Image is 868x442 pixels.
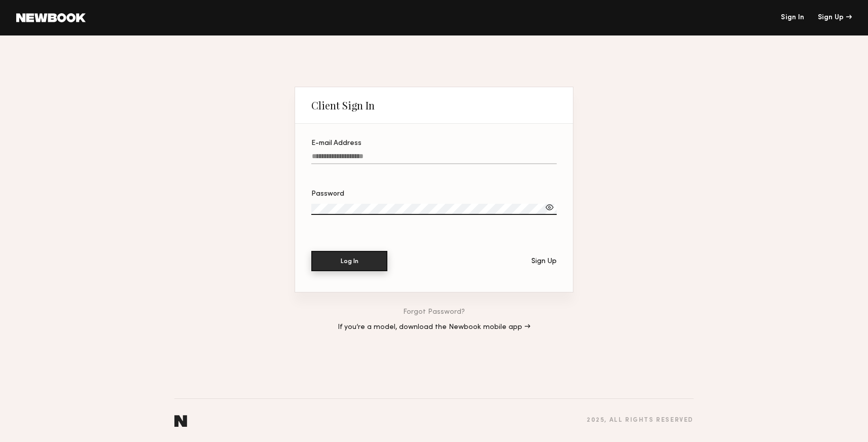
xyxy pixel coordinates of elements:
[403,309,465,316] a: Forgot Password?
[818,14,852,21] div: Sign Up
[338,324,530,331] a: If you’re a model, download the Newbook mobile app →
[311,140,557,147] div: E-mail Address
[587,417,694,424] div: 2025 , all rights reserved
[311,251,387,271] button: Log In
[311,204,557,215] input: Password
[311,99,375,112] div: Client Sign In
[311,153,557,164] input: E-mail Address
[311,191,557,198] div: Password
[781,14,804,21] a: Sign In
[531,258,557,265] div: Sign Up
